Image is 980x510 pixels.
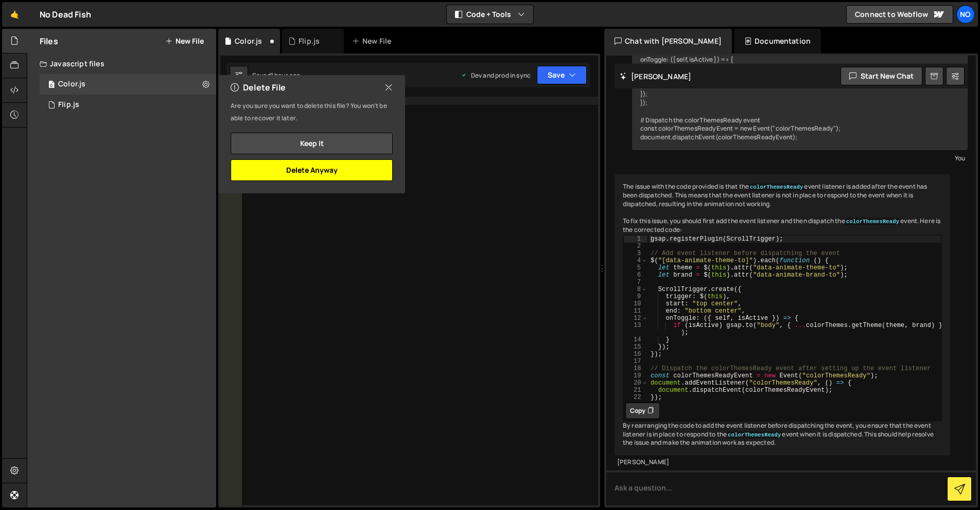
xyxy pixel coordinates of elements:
div: 21 [624,387,647,394]
button: Code + Tools [447,5,533,24]
button: Save [537,66,587,84]
div: 3 [624,250,647,257]
div: Documentation [734,29,821,53]
div: 13 [624,322,647,336]
div: 6 [624,271,647,279]
div: 4 [624,257,647,264]
div: 14 [624,336,647,343]
div: Javascript files [27,53,216,74]
a: No [956,5,975,24]
div: Flip.js [299,36,320,46]
a: Connect to Webflow [846,5,953,24]
div: 10 [624,300,647,307]
button: Delete Anyway [231,159,393,181]
p: Are you sure you want to delete this file? You won’t be able to recover it later. [231,100,393,124]
div: 22 [624,394,647,401]
div: 11 [624,307,647,315]
button: Copy [625,403,660,419]
div: 19 [624,372,647,379]
div: 15 [624,343,647,351]
a: 🤙 [2,2,27,27]
div: 2 [624,243,647,250]
div: 17 [624,358,647,365]
h2: Files [40,35,58,47]
div: 12 [624,315,647,322]
div: The issue with the code provided is that the event listener is added after the event has been dis... [615,174,950,456]
div: Saved [252,71,300,80]
div: Chat with [PERSON_NAME] [604,29,732,53]
div: 20 [624,379,647,387]
div: 7 [624,279,647,286]
span: 0 [48,81,55,89]
div: 1 hour ago [271,71,301,80]
div: Flip.js [58,100,79,110]
div: 9 [624,293,647,300]
div: 16497/44734.js [40,74,216,95]
button: Keep it [231,133,393,154]
div: No Dead Fish [40,8,91,21]
h2: [PERSON_NAME] [620,71,691,81]
code: colorThemesReady [727,431,782,439]
div: 18 [624,365,647,372]
div: Color.js [58,80,85,89]
div: 1 [624,235,647,243]
div: 8 [624,286,647,293]
h2: Delete File [231,82,286,93]
code: colorThemesReady [845,218,900,225]
div: Dev and prod in sync [461,71,531,80]
div: 16 [624,351,647,358]
div: Color.js [235,36,262,46]
button: New File [165,37,204,45]
div: New File [352,36,395,46]
div: You [635,153,965,163]
button: Start new chat [841,67,922,85]
div: [PERSON_NAME] [617,458,948,467]
div: 16497/44733.js [40,95,216,115]
code: colorThemesReady [749,184,804,191]
div: 5 [624,264,647,271]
